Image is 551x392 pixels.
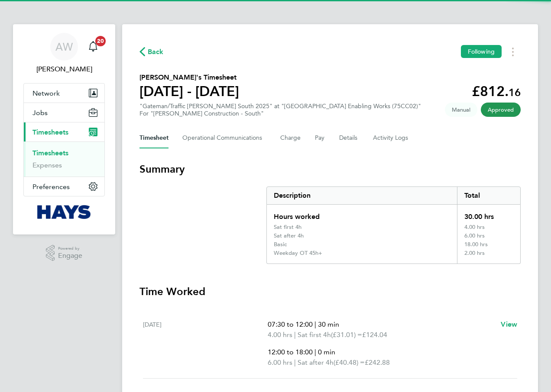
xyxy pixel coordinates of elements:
div: Basic [274,241,287,248]
a: 20 [84,33,102,61]
span: Jobs [32,109,48,117]
div: Weekday OT 45h+ [274,250,322,257]
span: Sat after 4h [298,357,334,368]
span: 07:30 to 12:00 [268,320,313,328]
span: 20 [95,36,106,46]
span: (£31.01) = [331,331,362,339]
span: 4.00 hrs [268,331,292,339]
span: (£40.48) = [334,358,365,366]
div: For "[PERSON_NAME] Construction - South" [139,110,421,117]
span: £242.88 [365,358,390,366]
span: | [294,358,296,366]
span: AW [55,41,73,52]
span: Engage [58,252,82,260]
h2: [PERSON_NAME]'s Timesheet [139,72,239,83]
span: Preferences [32,183,70,191]
button: Jobs [24,103,104,122]
div: Timesheets [24,141,104,177]
span: This timesheet has been approved. [481,103,521,117]
a: Expenses [32,161,62,169]
button: Timesheet [139,128,169,148]
span: 16 [509,86,521,99]
button: Details [339,128,359,148]
a: Go to home page [23,205,105,219]
span: | [314,348,316,356]
div: 6.00 hrs [457,232,520,241]
span: Timesheets [32,128,68,136]
img: hays-logo-retina.png [37,205,91,219]
div: Sat first 4h [274,224,301,231]
button: Timesheets Menu [505,45,521,58]
span: Powered by [58,245,82,252]
span: 6.00 hrs [268,358,292,366]
button: Back [139,46,164,57]
app-decimal: £812. [472,83,521,100]
div: 30.00 hrs [457,205,520,224]
span: 12:00 to 18:00 [268,348,313,356]
span: Network [32,89,60,97]
div: Summary [266,186,521,264]
span: £124.04 [362,331,387,339]
span: Following [468,48,495,55]
a: View [501,319,517,330]
span: Back [148,47,164,57]
button: Activity Logs [373,128,409,148]
span: View [501,320,517,328]
span: This timesheet was manually created. [445,103,477,117]
div: 18.00 hrs [457,241,520,250]
span: | [314,320,316,328]
button: Network [24,84,104,103]
div: [DATE] [143,319,268,368]
a: Timesheets [32,149,68,157]
div: 2.00 hrs [457,250,520,263]
a: Powered byEngage [46,245,83,261]
nav: Main navigation [13,24,115,235]
div: Total [457,187,520,204]
div: Description [267,187,457,204]
div: Hours worked [267,205,457,224]
h3: Time Worked [139,285,521,299]
a: AW[PERSON_NAME] [23,33,105,74]
span: | [294,331,296,339]
h3: Summary [139,162,521,176]
button: Timesheets [24,122,104,141]
div: "Gateman/Traffic [PERSON_NAME] South 2025" at "[GEOGRAPHIC_DATA] Enabling Works (75CC02)" [139,103,421,117]
h1: [DATE] - [DATE] [139,83,239,100]
span: 0 min [318,348,335,356]
div: Sat after 4h [274,232,304,239]
button: Operational Communications [182,128,266,148]
button: Pay [315,128,325,148]
button: Following [461,45,502,58]
button: Preferences [24,177,104,196]
span: 30 min [318,320,339,328]
span: Alan Watts [23,64,105,74]
div: 4.00 hrs [457,224,520,232]
span: Sat first 4h [298,330,331,340]
button: Charge [280,128,301,148]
